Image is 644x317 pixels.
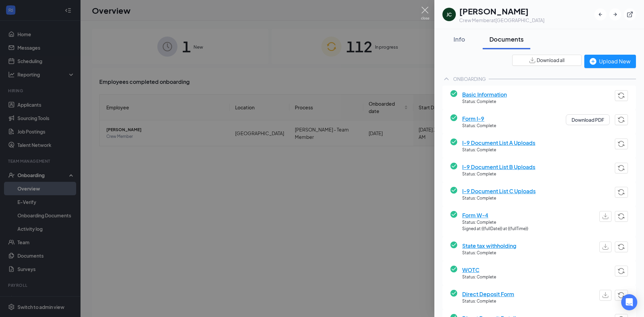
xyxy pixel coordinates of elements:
span: WOTC [462,266,496,274]
svg: ArrowRight [612,11,619,18]
span: Form W-4 [462,211,528,219]
span: Direct Deposit Form [462,290,514,298]
div: ONBOARDING [453,75,486,82]
span: Status: Complete [462,250,516,256]
span: I-9 Document List A Uploads [462,139,535,147]
button: ArrowRight [609,8,621,20]
button: Upload New [584,55,636,68]
span: Status: Complete [462,171,535,177]
button: Download PDF [566,114,610,125]
div: Crew Member at [GEOGRAPHIC_DATA] [459,17,544,23]
span: Status: Complete [462,274,496,280]
span: Basic Information [462,90,507,99]
h1: [PERSON_NAME] [459,5,544,17]
span: Download all [537,57,565,64]
span: Status: Complete [462,219,528,226]
span: I-9 Document List B Uploads [462,163,535,171]
span: State tax withholding [462,242,516,250]
span: Status: Complete [462,99,507,105]
svg: ExternalLink [627,11,633,18]
span: Signed at: {{fullDate}} at {{fullTime}} [462,226,528,232]
div: Upload New [590,57,631,65]
span: I-9 Document List C Uploads [462,187,536,195]
div: Info [449,35,469,43]
span: Status: Complete [462,195,536,202]
svg: ChevronUp [442,75,450,83]
span: Form I-9 [462,114,496,123]
button: Download all [512,55,582,66]
div: Documents [489,35,524,43]
button: ArrowLeftNew [594,8,606,20]
span: Status: Complete [462,298,514,305]
button: ExternalLink [624,8,636,20]
div: Open Intercom Messenger [621,294,637,310]
span: Status: Complete [462,147,535,153]
div: JC [446,11,452,18]
svg: ArrowLeftNew [597,11,604,18]
span: Status: Complete [462,123,496,129]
